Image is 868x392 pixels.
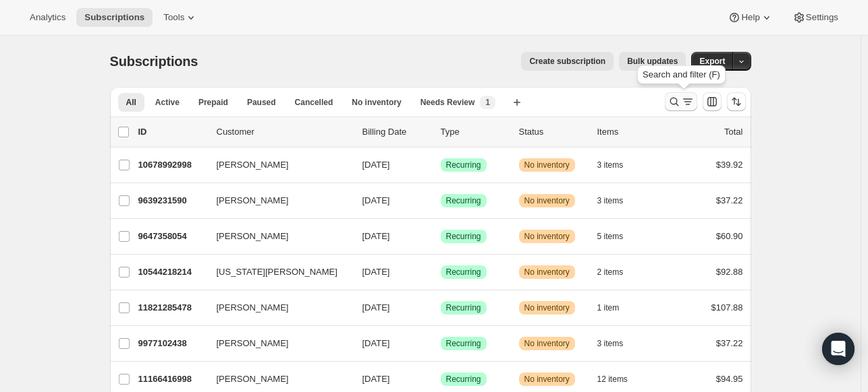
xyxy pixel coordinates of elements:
[519,125,587,139] p: Status
[665,92,697,111] button: Search and filter results
[716,231,743,241] span: $60.90
[703,92,722,111] button: Customize table column order and visibility
[138,158,206,172] p: 10678992998
[716,374,743,384] span: $94.95
[524,302,570,313] span: No inventory
[597,191,639,210] button: 3 items
[138,334,743,353] div: 9977102438[PERSON_NAME][DATE]SuccessRecurringWarningNo inventory3 items$37.22
[711,302,743,313] span: $107.88
[138,125,206,139] p: ID
[597,195,624,206] span: 3 items
[627,56,678,67] span: Bulk updates
[362,302,390,313] span: [DATE]
[126,97,136,108] span: All
[524,195,570,206] span: No inventory
[362,267,390,277] span: [DATE]
[138,156,743,174] div: 10678992998[PERSON_NAME][DATE]SuccessRecurringWarningNo inventory3 items$39.92
[138,227,743,246] div: 9647358054[PERSON_NAME][DATE]SuccessRecurringWarningNo inventory5 items$60.90
[362,195,390,205] span: [DATE]
[138,372,206,386] p: 11166416998
[446,231,481,242] span: Recurring
[506,93,528,112] button: Create new view
[209,297,344,319] button: [PERSON_NAME]
[597,302,620,313] span: 1 item
[217,301,289,315] span: [PERSON_NAME]
[784,8,846,27] button: Settings
[727,92,746,111] button: Sort the results
[524,267,570,277] span: No inventory
[217,230,289,243] span: [PERSON_NAME]
[691,52,733,71] button: Export
[217,194,289,207] span: [PERSON_NAME]
[485,97,490,108] span: 1
[421,97,475,108] span: Needs Review
[155,8,206,27] button: Tools
[446,160,481,170] span: Recurring
[138,194,206,207] p: 9639231590
[741,12,759,23] span: Help
[597,374,628,385] span: 12 items
[362,160,390,170] span: [DATE]
[22,8,74,27] button: Analytics
[138,370,743,389] div: 11166416998[PERSON_NAME][DATE]SuccessRecurringWarningNo inventory12 items$94.95
[217,125,352,139] p: Customer
[138,230,206,243] p: 9647358054
[524,338,570,349] span: No inventory
[138,125,743,139] div: IDCustomerBilling DateTypeStatusItemsTotal
[597,231,624,242] span: 5 items
[716,195,743,205] span: $37.22
[597,338,624,349] span: 3 items
[138,191,743,210] div: 9639231590[PERSON_NAME][DATE]SuccessRecurringWarningNo inventory3 items$37.22
[446,195,481,206] span: Recurring
[209,226,344,247] button: [PERSON_NAME]
[217,158,289,172] span: [PERSON_NAME]
[597,160,624,170] span: 3 items
[198,97,228,108] span: Prepaid
[446,302,481,313] span: Recurring
[362,374,390,384] span: [DATE]
[138,263,743,282] div: 10544218214[US_STATE][PERSON_NAME][DATE]SuccessRecurringWarningNo inventory2 items$92.88
[76,8,153,27] button: Subscriptions
[217,265,337,279] span: [US_STATE][PERSON_NAME]
[699,56,725,67] span: Export
[822,333,855,365] div: Open Intercom Messenger
[362,231,390,241] span: [DATE]
[138,265,206,279] p: 10544218214
[716,160,743,170] span: $39.92
[163,12,184,23] span: Tools
[597,370,643,389] button: 12 items
[529,56,605,67] span: Create subscription
[597,263,639,282] button: 2 items
[597,334,639,353] button: 3 items
[619,52,686,71] button: Bulk updates
[597,227,639,246] button: 5 items
[597,298,634,317] button: 1 item
[524,231,570,242] span: No inventory
[521,52,614,71] button: Create subscription
[524,374,570,385] span: No inventory
[441,125,508,139] div: Type
[110,54,198,69] span: Subscriptions
[806,12,838,23] span: Settings
[446,374,481,385] span: Recurring
[716,338,743,348] span: $37.22
[597,125,665,139] div: Items
[84,12,144,23] span: Subscriptions
[716,267,743,277] span: $92.88
[446,338,481,349] span: Recurring
[524,160,570,170] span: No inventory
[209,333,344,354] button: [PERSON_NAME]
[138,337,206,350] p: 9977102438
[209,368,344,390] button: [PERSON_NAME]
[295,97,333,108] span: Cancelled
[352,97,401,108] span: No inventory
[209,261,344,283] button: [US_STATE][PERSON_NAME]
[30,12,65,23] span: Analytics
[720,8,781,27] button: Help
[724,125,742,139] p: Total
[217,372,289,386] span: [PERSON_NAME]
[155,97,180,108] span: Active
[138,298,743,317] div: 11821285478[PERSON_NAME][DATE]SuccessRecurringWarningNo inventory1 item$107.88
[362,125,430,139] p: Billing Date
[247,97,276,108] span: Paused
